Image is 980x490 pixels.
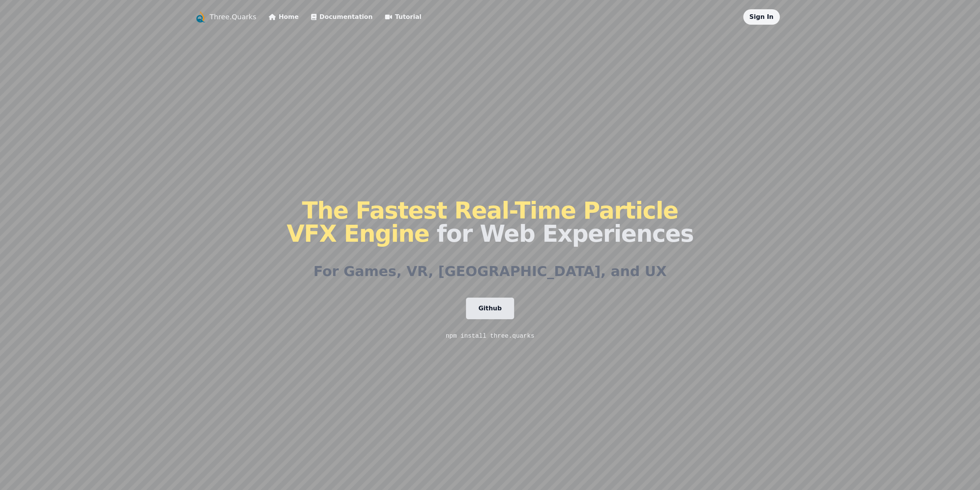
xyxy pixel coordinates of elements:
a: Home [269,12,299,22]
h2: For Games, VR, [GEOGRAPHIC_DATA], and UX [313,264,667,279]
h1: for Web Experiences [286,199,693,245]
a: Three.Quarks [210,12,256,22]
code: npm install three.quarks [446,333,534,340]
span: The Fastest Real-Time Particle VFX Engine [286,197,678,247]
a: Github [466,298,514,319]
a: Tutorial [385,12,422,22]
a: Sign In [749,13,774,20]
a: Documentation [311,12,373,22]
